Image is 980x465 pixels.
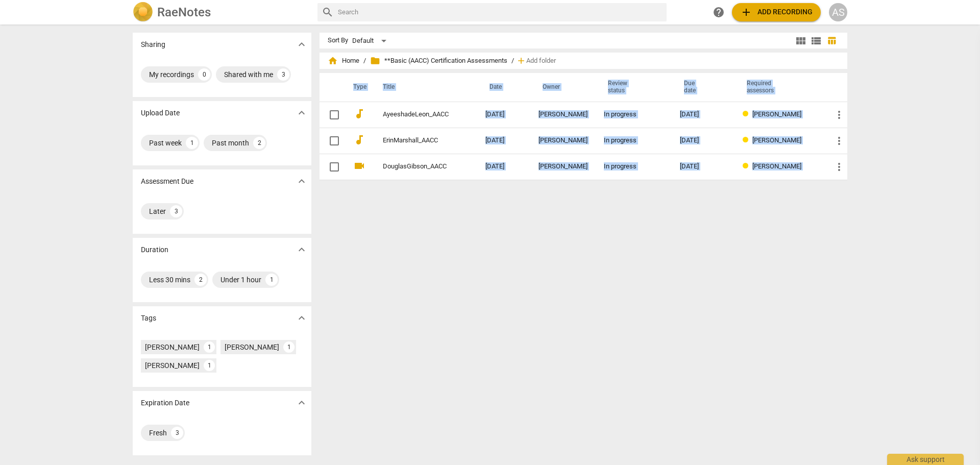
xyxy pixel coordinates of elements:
div: 3 [171,427,183,439]
button: Show more [294,174,309,189]
div: [DATE] [680,111,727,118]
p: Tags [141,313,156,324]
th: Title [371,73,477,102]
span: videocam [353,160,365,172]
div: 3 [170,205,182,217]
a: DouglasGibson_AACC [383,163,449,170]
span: Add folder [526,57,556,65]
div: 1 [204,360,215,371]
span: add [740,6,752,18]
div: 1 [283,341,295,353]
div: [PERSON_NAME] [145,342,200,352]
p: Duration [141,244,168,255]
span: expand_more [296,175,308,187]
button: Show more [294,242,309,257]
div: Later [149,206,166,216]
div: [PERSON_NAME] [145,360,200,371]
span: / [363,57,366,65]
p: Upload Date [141,108,180,118]
div: Ask support [887,454,964,465]
td: [DATE] [477,102,530,128]
div: 1 [265,274,278,286]
div: In progress [604,111,664,118]
div: 1 [186,137,198,149]
span: [PERSON_NAME] [752,136,801,144]
div: Sort By [328,37,348,44]
span: help [713,6,725,18]
div: 2 [194,274,207,286]
a: ErinMarshall_AACC [383,137,449,144]
button: List view [808,33,824,48]
span: home [328,56,338,66]
button: Tile view [793,33,808,48]
span: folder [370,56,380,66]
span: expand_more [296,38,308,51]
button: Upload [732,3,821,21]
div: Less 30 mins [149,275,190,285]
button: Show more [294,105,309,120]
span: expand_more [296,107,308,119]
span: audiotrack [353,108,365,120]
div: In progress [604,163,664,170]
th: Required assessors [734,73,825,102]
span: more_vert [833,109,845,121]
p: Expiration Date [141,398,189,408]
th: Type [345,73,371,102]
button: Show more [294,395,309,410]
div: 2 [253,137,265,149]
span: [PERSON_NAME] [752,162,801,170]
div: [PERSON_NAME] [225,342,279,352]
a: AyeeshadeLeon_AACC [383,111,449,118]
div: [PERSON_NAME] [538,111,587,118]
span: view_module [795,35,807,47]
input: Search [338,4,663,20]
span: search [322,6,334,18]
div: 3 [277,68,289,81]
div: My recordings [149,69,194,80]
div: In progress [604,137,664,144]
div: Under 1 hour [220,275,261,285]
span: add [516,56,526,66]
div: Fresh [149,428,167,438]
p: Assessment Due [141,176,193,187]
span: Review status: in progress [743,136,752,144]
span: Add recording [740,6,813,18]
span: Review status: in progress [743,162,752,170]
span: view_list [810,35,822,47]
a: LogoRaeNotes [133,2,309,22]
span: expand_more [296,397,308,409]
span: Home [328,56,359,66]
th: Due date [672,73,735,102]
span: Review status: in progress [743,110,752,118]
div: [PERSON_NAME] [538,137,587,144]
span: more_vert [833,161,845,173]
div: Past week [149,138,182,148]
span: / [511,57,514,65]
div: 0 [198,68,210,81]
div: Shared with me [224,69,273,80]
div: [DATE] [680,163,727,170]
div: 1 [204,341,215,353]
td: [DATE] [477,154,530,180]
a: Help [709,3,728,21]
h2: RaeNotes [157,5,211,19]
span: audiotrack [353,134,365,146]
th: Date [477,73,530,102]
div: Past month [212,138,249,148]
button: Show more [294,37,309,52]
button: Table view [824,33,839,48]
span: table_chart [827,36,837,45]
span: more_vert [833,135,845,147]
img: Logo [133,2,153,22]
div: [DATE] [680,137,727,144]
div: [PERSON_NAME] [538,163,587,170]
button: AS [829,3,847,21]
span: **Basic (AACC) Certification Assessments [370,56,507,66]
span: expand_more [296,312,308,324]
p: Sharing [141,39,165,50]
th: Owner [530,73,596,102]
button: Show more [294,310,309,326]
div: Default [352,33,390,49]
td: [DATE] [477,128,530,154]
